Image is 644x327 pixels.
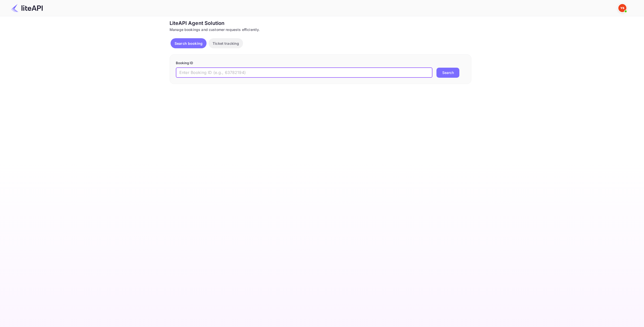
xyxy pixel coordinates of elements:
[170,27,471,32] div: Manage bookings and customer requests efficiently.
[176,68,432,78] input: Enter Booking ID (e.g., 63782194)
[213,41,239,46] p: Ticket tracking
[436,68,459,78] button: Search
[11,4,43,12] img: LiteAPI Logo
[618,4,626,12] img: Yandex Support
[175,41,203,46] p: Search booking
[176,61,465,66] p: Booking ID
[170,19,471,27] div: LiteAPI Agent Solution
